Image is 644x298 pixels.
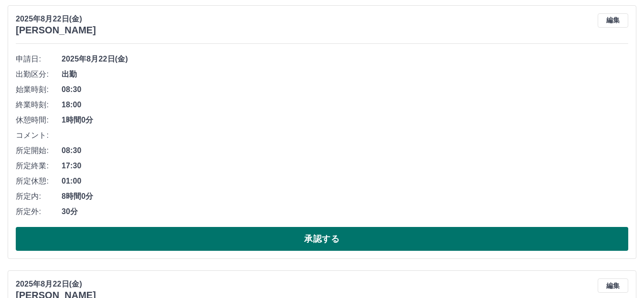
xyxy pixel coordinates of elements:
button: 編集 [598,278,628,293]
span: 始業時刻: [16,84,62,95]
span: 申請日: [16,53,62,65]
span: 所定休憩: [16,175,62,187]
span: 30分 [62,206,628,217]
button: 承認する [16,227,628,251]
span: 18:00 [62,99,628,111]
span: 出勤区分: [16,69,62,80]
span: 所定外: [16,206,62,217]
span: 出勤 [62,69,628,80]
span: 休憩時間: [16,114,62,126]
p: 2025年8月22日(金) [16,278,96,290]
span: 1時間0分 [62,114,628,126]
span: 所定終業: [16,160,62,172]
span: 所定開始: [16,145,62,156]
span: 所定内: [16,191,62,202]
span: 17:30 [62,160,628,172]
span: 終業時刻: [16,99,62,111]
span: 08:30 [62,145,628,156]
p: 2025年8月22日(金) [16,13,96,25]
span: 8時間0分 [62,191,628,202]
h3: [PERSON_NAME] [16,25,96,36]
span: コメント: [16,130,62,141]
span: 2025年8月22日(金) [62,53,628,65]
span: 01:00 [62,175,628,187]
button: 編集 [598,13,628,28]
span: 08:30 [62,84,628,95]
